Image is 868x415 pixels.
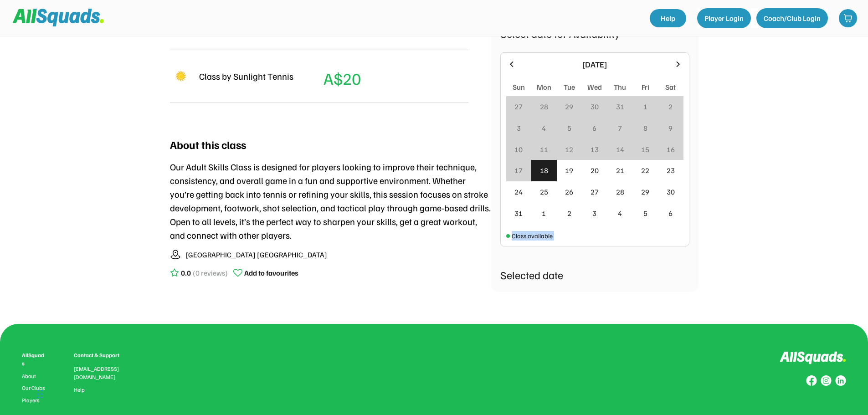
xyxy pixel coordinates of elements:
[22,351,46,368] div: AllSquads
[537,82,551,92] div: Mon
[616,186,624,197] div: 28
[185,249,327,260] div: [GEOGRAPHIC_DATA] [GEOGRAPHIC_DATA]
[542,123,546,133] div: 4
[324,66,361,91] div: A$20
[756,8,828,28] button: Coach/Club Login
[540,101,548,112] div: 28
[591,165,599,176] div: 20
[591,144,599,155] div: 13
[74,351,130,359] div: Contact & Support
[616,165,624,176] div: 21
[514,144,523,155] div: 10
[565,101,573,112] div: 29
[170,136,246,153] div: About this class
[514,208,523,219] div: 31
[540,165,548,176] div: 18
[244,267,298,278] div: Add to favourites
[13,9,104,26] img: Squad%20Logo.svg
[618,123,622,133] div: 7
[643,208,647,219] div: 5
[641,144,649,155] div: 15
[643,101,647,112] div: 1
[564,82,575,92] div: Tue
[587,82,602,92] div: Wed
[642,82,649,92] div: Fri
[567,208,571,219] div: 2
[667,165,675,176] div: 23
[74,365,130,381] div: [EMAIL_ADDRESS][DOMAIN_NAME]
[641,186,649,197] div: 29
[667,144,675,155] div: 16
[835,375,846,386] img: Group%20copy%206.svg
[199,69,293,83] div: Class by Sunlight Tennis
[806,375,817,386] img: Group%20copy%208.svg
[512,231,553,241] div: Class available
[514,186,523,197] div: 24
[667,186,675,197] div: 30
[614,82,626,92] div: Thu
[74,387,85,393] a: Help
[193,267,228,278] div: (0 reviews)
[542,208,546,219] div: 1
[650,9,686,27] a: Help
[592,123,596,133] div: 6
[616,101,624,112] div: 31
[821,375,832,386] img: Group%20copy%207.svg
[567,123,571,133] div: 5
[665,82,676,92] div: Sat
[668,208,673,219] div: 6
[540,186,548,197] div: 25
[668,123,673,133] div: 9
[170,0,350,41] div: Adult Skills
[514,101,523,112] div: 27
[668,101,673,112] div: 2
[591,101,599,112] div: 30
[514,165,523,176] div: 17
[643,123,647,133] div: 8
[181,267,191,278] div: 0.0
[592,208,596,219] div: 3
[843,14,853,23] img: shopping-cart-01%20%281%29.svg
[591,186,599,197] div: 27
[641,165,649,176] div: 22
[500,266,689,283] div: Selected date
[697,8,751,28] button: Player Login
[513,82,525,92] div: Sun
[170,160,491,242] div: Our Adult Skills Class is designed for players looking to improve their technique, consistency, a...
[522,58,668,71] div: [DATE]
[540,144,548,155] div: 11
[170,65,192,87] img: Sunlight%20tennis%20logo.png
[565,144,573,155] div: 12
[618,208,622,219] div: 4
[616,144,624,155] div: 14
[780,351,846,364] img: Logo%20inverted.svg
[517,123,521,133] div: 3
[565,165,573,176] div: 19
[565,186,573,197] div: 26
